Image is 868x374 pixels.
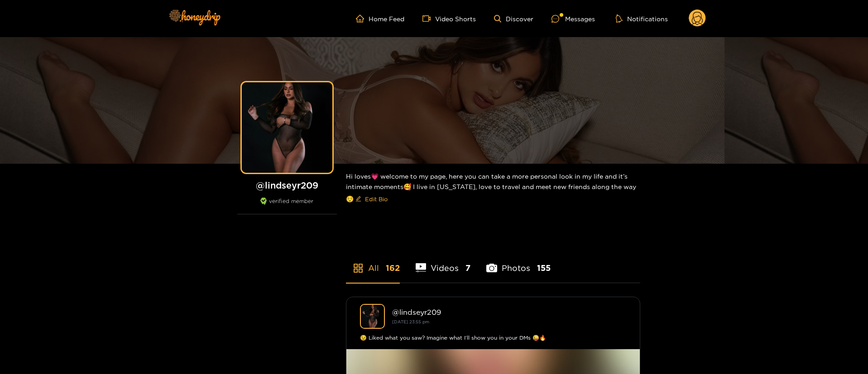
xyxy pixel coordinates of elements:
a: Home Feed [356,14,404,23]
h1: @ lindseyr209 [237,180,337,191]
div: verified member [237,198,337,214]
div: Hi loves💗 welcome to my page, here you can take a more personal look in my life and it’s intimate... [346,164,640,213]
span: appstore [353,263,364,274]
li: All [346,242,400,283]
li: Photos [486,242,551,283]
span: home [356,14,369,23]
span: 7 [465,262,470,274]
img: lindseyr209 [360,304,385,329]
a: Discover [494,15,533,23]
span: 155 [537,262,551,274]
div: 😉 Liked what you saw? Imagine what I’ll show you in your DMs 😜🔥 [360,333,626,342]
span: Edit Bio [365,194,388,204]
span: edit [355,196,361,203]
span: 162 [386,262,400,274]
a: Video Shorts [422,14,476,23]
button: Notifications [613,14,671,23]
div: @ lindseyr209 [392,308,626,316]
button: editEdit Bio [354,192,389,206]
small: [DATE] 23:55 pm [392,319,429,324]
li: Videos [416,242,471,283]
div: Messages [551,14,595,24]
span: video-camera [422,14,435,23]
